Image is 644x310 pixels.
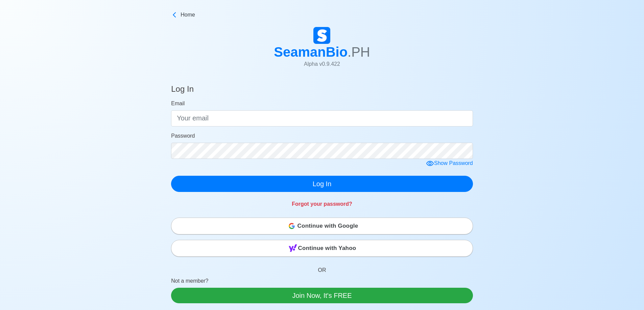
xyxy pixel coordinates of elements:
[171,277,473,288] p: Not a member?
[292,201,352,207] a: Forgot your password?
[171,11,473,19] a: Home
[274,60,370,68] p: Alpha v 0.9.422
[171,101,185,106] span: Email
[298,242,356,255] span: Continue with Yahoo
[171,258,473,277] p: OR
[171,110,473,126] input: Your email
[171,240,473,257] button: Continue with Yahoo
[297,219,358,233] span: Continue with Google
[274,27,370,74] a: SeamanBio.PHAlpha v0.9.422
[313,27,330,44] img: Logo
[171,176,473,192] button: Log In
[171,84,194,97] h4: Log In
[348,45,370,59] span: .PH
[171,133,195,139] span: Password
[171,288,473,303] a: Join Now, It's FREE
[426,159,473,168] div: Show Password
[171,218,473,234] button: Continue with Google
[181,11,195,19] span: Home
[274,44,370,60] h1: SeamanBio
